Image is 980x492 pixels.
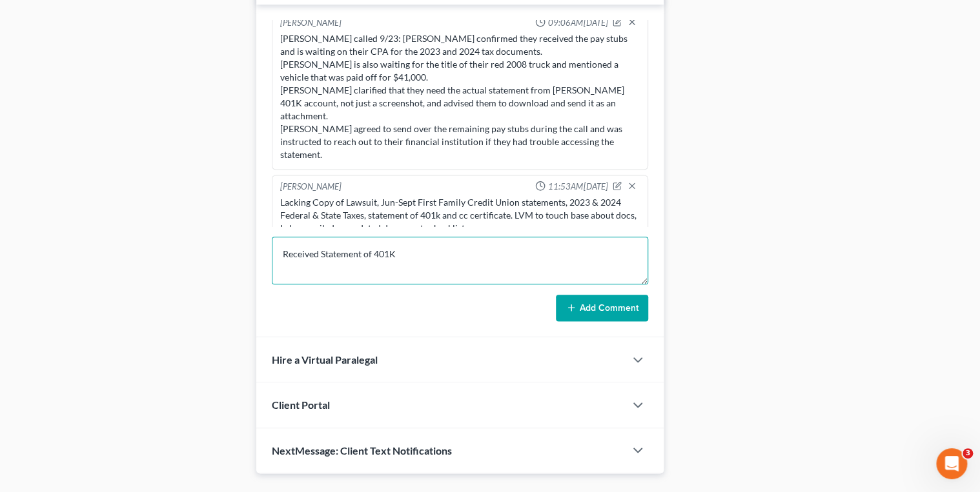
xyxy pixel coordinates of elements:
[963,448,973,458] span: 3
[280,32,640,161] div: [PERSON_NAME] called 9/23: [PERSON_NAME] confirmed they received the pay stubs and is waiting on ...
[272,353,378,366] span: Hire a Virtual Paralegal
[280,17,342,30] div: [PERSON_NAME]
[548,181,607,193] span: 11:53AM[DATE]
[272,444,452,457] span: NextMessage: Client Text Notifications
[280,196,640,235] div: Lacking Copy of Lawsuit, Jun-Sept First Family Credit Union statements, 2023 & 2024 Federal & Sta...
[548,17,607,29] span: 09:06AM[DATE]
[280,181,342,193] div: [PERSON_NAME]
[936,448,967,479] iframe: Intercom live chat
[556,295,648,322] button: Add Comment
[272,399,330,411] span: Client Portal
